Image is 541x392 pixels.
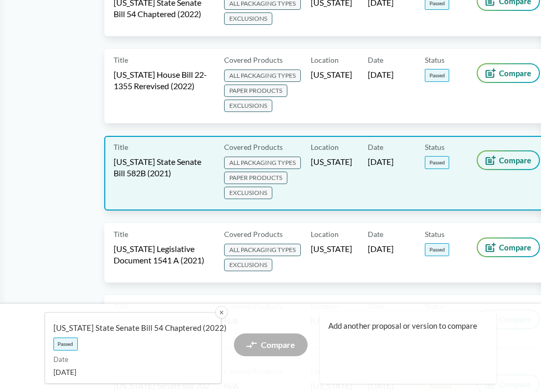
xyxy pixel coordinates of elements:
[368,156,394,167] span: [DATE]
[114,156,212,179] span: [US_STATE] State Senate Bill 582B (2021)
[311,301,339,312] span: Location
[224,172,287,184] span: PAPER PRODUCTS
[114,243,212,266] span: [US_STATE] Legislative Document 1541 A (2021)
[224,157,301,169] span: ALL PACKAGING TYPES
[368,243,394,255] span: [DATE]
[224,54,283,65] span: Covered Products
[224,85,287,97] span: PAPER PRODUCTS
[224,259,272,271] span: EXCLUSIONS
[53,355,204,365] span: Date
[425,243,449,256] span: Passed
[478,64,539,82] button: Compare
[311,156,352,167] span: [US_STATE]
[425,301,445,312] span: Status
[224,142,283,152] span: Covered Products
[53,367,204,377] span: [DATE]
[114,301,128,312] span: Title
[368,142,383,152] span: Date
[478,239,539,256] button: Compare
[45,312,221,384] a: [US_STATE] State Senate Bill 54 Chaptered (2022)PassedDate[DATE]
[311,69,352,80] span: [US_STATE]
[311,54,339,65] span: Location
[328,320,480,331] span: Add another proposal or version to compare
[311,142,339,152] span: Location
[425,142,445,152] span: Status
[425,54,445,65] span: Status
[368,54,383,65] span: Date
[215,306,228,318] button: ✕
[478,151,539,169] button: Compare
[368,69,394,80] span: [DATE]
[311,243,352,255] span: [US_STATE]
[499,243,531,251] span: Compare
[53,338,78,351] span: Passed
[53,323,204,333] span: [US_STATE] State Senate Bill 54 Chaptered (2022)
[368,229,383,240] span: Date
[224,100,272,112] span: EXCLUSIONS
[499,156,531,164] span: Compare
[499,69,531,77] span: Compare
[114,54,128,65] span: Title
[114,142,128,152] span: Title
[224,187,272,199] span: EXCLUSIONS
[224,12,272,25] span: EXCLUSIONS
[224,301,283,312] span: Covered Products
[114,69,212,92] span: [US_STATE] House Bill 22-1355 Rerevised (2022)
[224,229,283,240] span: Covered Products
[311,229,339,240] span: Location
[368,301,383,312] span: Date
[425,69,449,82] span: Passed
[425,156,449,169] span: Passed
[425,229,445,240] span: Status
[224,244,301,256] span: ALL PACKAGING TYPES
[114,229,128,240] span: Title
[224,69,301,82] span: ALL PACKAGING TYPES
